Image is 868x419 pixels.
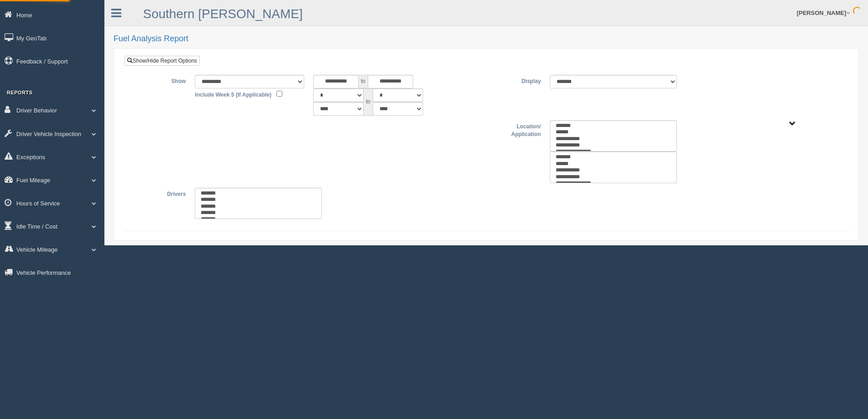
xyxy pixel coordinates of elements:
[124,56,200,66] a: Show/Hide Report Options
[359,75,368,88] span: to
[113,34,859,44] h2: Fuel Analysis Report
[486,120,545,139] label: Location/ Application
[131,188,190,199] label: Drivers
[364,88,373,116] span: to
[131,75,190,86] label: Show
[143,7,303,21] a: Southern [PERSON_NAME]
[486,75,545,86] label: Display
[195,88,271,99] label: Include Week 5 (If Applicable)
